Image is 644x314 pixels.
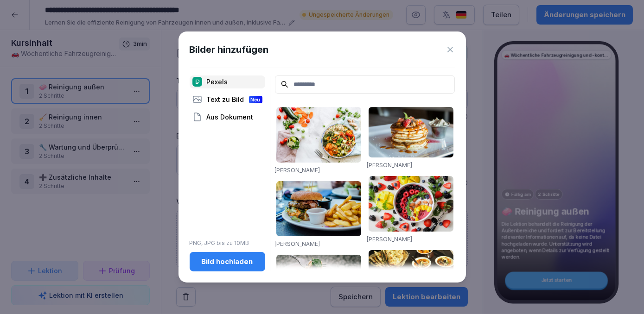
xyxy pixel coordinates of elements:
[249,96,262,103] div: Neu
[275,240,320,247] a: [PERSON_NAME]
[190,93,265,106] div: Text zu Bild
[367,236,413,243] a: [PERSON_NAME]
[190,75,265,88] div: Pexels
[190,111,265,124] div: Aus Dokument
[367,162,413,169] a: [PERSON_NAME]
[276,107,361,163] img: pexels-photo-1640777.jpeg
[275,167,320,174] a: [PERSON_NAME]
[190,252,265,271] button: Bild hochladen
[369,176,453,232] img: pexels-photo-1099680.jpeg
[190,43,269,57] h1: Bilder hinzufügen
[276,255,361,310] img: pexels-photo-1279330.jpeg
[192,77,202,87] img: pexels.png
[369,250,453,296] img: pexels-photo-958545.jpeg
[197,257,258,267] div: Bild hochladen
[276,181,361,237] img: pexels-photo-70497.jpeg
[190,239,265,247] p: PNG, JPG bis zu 10MB
[369,107,453,157] img: pexels-photo-376464.jpeg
